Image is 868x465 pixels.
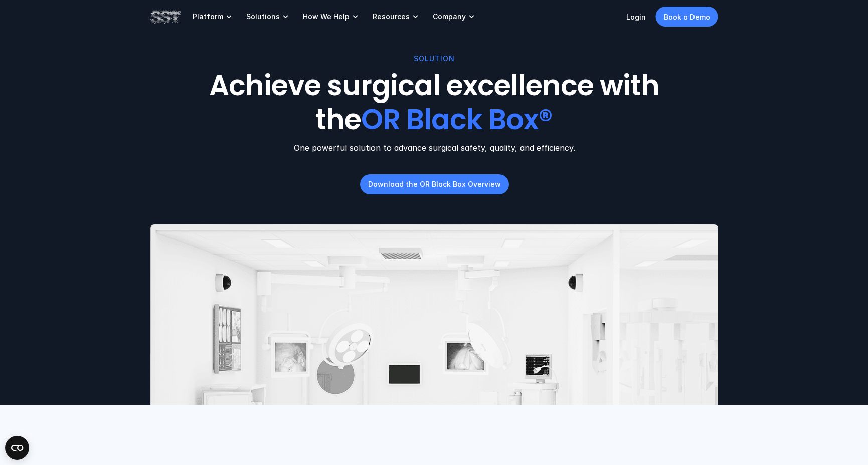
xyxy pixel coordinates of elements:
p: Book a Demo [664,12,710,22]
a: Download the OR Black Box Overview [360,174,508,194]
p: One powerful solution to advance surgical safety, quality, and efficiency. [150,142,718,154]
button: Open CMP widget [5,436,29,460]
p: Resources [373,12,410,21]
p: How We Help [303,12,350,21]
a: Book a Demo [656,7,718,27]
span: OR Black Box® [361,100,553,139]
p: Download the OR Black Box Overview [368,179,500,189]
h1: Achieve surgical excellence with the [190,69,678,136]
p: Platform [193,12,223,21]
p: Company [433,12,466,21]
p: Solutions [246,12,280,21]
img: SST logo [150,8,181,25]
p: SOLUTION [414,53,455,64]
a: Login [626,13,646,21]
